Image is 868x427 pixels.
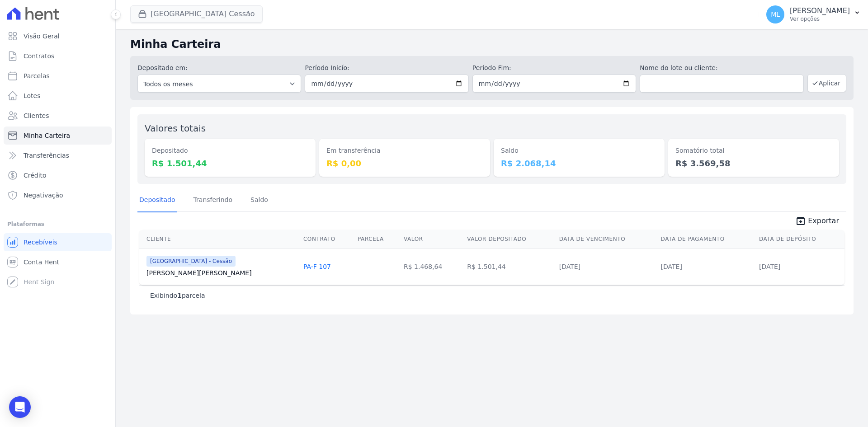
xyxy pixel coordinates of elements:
[4,186,112,204] a: Negativação
[177,292,182,299] b: 1
[771,11,780,18] span: ML
[4,127,112,145] a: Minha Carteira
[808,216,839,226] span: Exportar
[305,63,468,73] label: Período Inicío:
[463,230,555,249] th: Valor Depositado
[24,131,70,140] span: Minha Carteira
[130,36,854,52] h2: Minha Carteira
[300,230,354,249] th: Contrato
[24,191,63,200] span: Negativação
[24,111,49,120] span: Clientes
[139,230,300,249] th: Cliente
[675,157,832,169] dd: R$ 3.569,58
[759,2,868,27] button: ML [PERSON_NAME] Ver opções
[192,189,235,212] a: Transferindo
[145,123,206,134] label: Valores totais
[788,216,846,228] a: unarchive Exportar
[354,230,400,249] th: Parcela
[807,74,846,92] button: Aplicar
[755,230,844,249] th: Data de Depósito
[24,71,50,80] span: Parcelas
[24,151,69,160] span: Transferências
[559,263,580,270] a: [DATE]
[501,157,657,169] dd: R$ 2.068,14
[152,157,308,169] dd: R$ 1.501,44
[24,238,57,247] span: Recebíveis
[657,230,755,249] th: Data de Pagamento
[661,263,682,270] a: [DATE]
[4,67,112,85] a: Parcelas
[24,52,54,61] span: Contratos
[4,233,112,251] a: Recebíveis
[249,189,270,212] a: Saldo
[795,216,806,226] i: unarchive
[4,166,112,184] a: Crédito
[137,64,188,71] label: Depositado em:
[24,32,60,41] span: Visão Geral
[4,107,112,125] a: Clientes
[790,6,850,15] p: [PERSON_NAME]
[326,157,483,169] dd: R$ 0,00
[4,87,112,105] a: Lotes
[4,253,112,271] a: Conta Hent
[675,146,832,155] dt: Somatório total
[4,27,112,45] a: Visão Geral
[640,63,803,73] label: Nome do lote ou cliente:
[24,258,59,267] span: Conta Hent
[759,263,780,270] a: [DATE]
[790,15,850,23] p: Ver opções
[152,146,308,155] dt: Depositado
[146,268,296,277] a: [PERSON_NAME][PERSON_NAME]
[24,91,41,100] span: Lotes
[9,396,31,418] div: Open Intercom Messenger
[400,230,463,249] th: Valor
[24,171,47,180] span: Crédito
[463,248,555,285] td: R$ 1.501,44
[303,263,331,270] a: PA-F 107
[7,219,108,230] div: Plataformas
[146,256,236,267] span: [GEOGRAPHIC_DATA] - Cessão
[130,5,263,23] button: [GEOGRAPHIC_DATA] Cessão
[400,248,463,285] td: R$ 1.468,64
[150,291,205,300] p: Exibindo parcela
[4,47,112,65] a: Contratos
[326,146,483,155] dt: Em transferência
[4,146,112,164] a: Transferências
[501,146,657,155] dt: Saldo
[137,189,177,212] a: Depositado
[556,230,657,249] th: Data de Vencimento
[472,63,636,73] label: Período Fim:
